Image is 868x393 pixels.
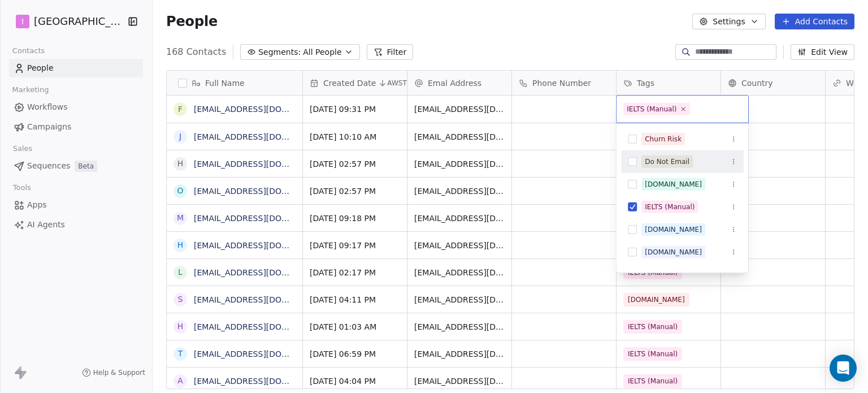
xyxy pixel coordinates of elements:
[645,202,695,212] div: IELTS (Manual)
[645,157,689,167] div: Do Not Email
[621,128,744,354] div: Suggestions
[645,134,682,144] div: Churn Risk
[645,179,702,189] div: [DOMAIN_NAME]
[645,224,702,235] div: [DOMAIN_NAME]
[627,104,676,114] div: IELTS (Manual)
[645,247,702,257] div: [DOMAIN_NAME]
